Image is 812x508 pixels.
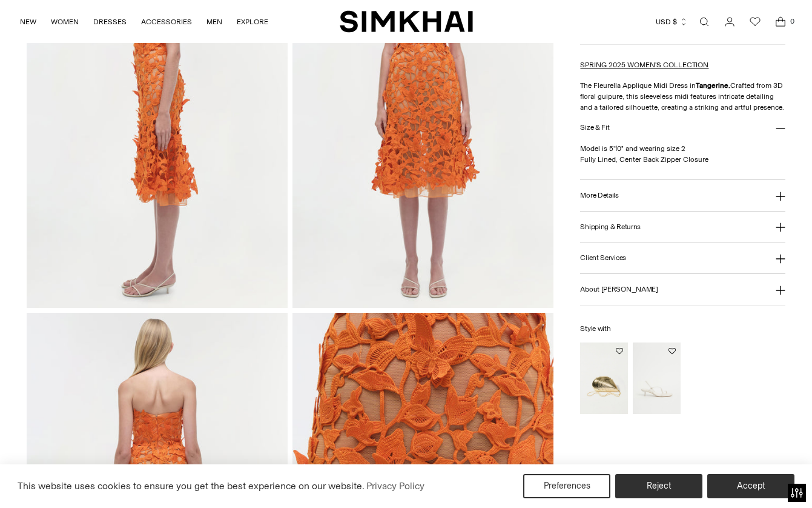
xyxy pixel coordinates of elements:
button: About [PERSON_NAME] [580,274,785,305]
button: Add to Wishlist [668,347,676,355]
a: NEW [20,8,36,35]
p: The Fleurella Applique Midi Dress in Crafted from 3D floral guipure, this sleeveless midi feature... [580,80,785,113]
h3: Shipping & Returns [580,223,641,231]
h3: Client Services [580,254,626,262]
button: Accept [707,474,794,498]
strong: Tangerine. [696,81,730,90]
a: ACCESSORIES [141,8,192,35]
button: Preferences [523,474,610,498]
h3: More Details [580,192,618,199]
a: Wishlist [743,10,767,34]
button: More Details [580,180,785,211]
a: Open search modal [692,10,716,34]
button: Shipping & Returns [580,212,785,242]
img: Bridget Metal Oyster Clutch [580,343,628,414]
span: 0 [787,16,797,27]
a: DRESSES [93,8,127,35]
button: Client Services [580,242,785,273]
a: Open cart modal [768,10,793,34]
a: Privacy Policy (opens in a new tab) [365,477,426,495]
iframe: Sign Up via Text for Offers [10,462,122,498]
h3: Size & Fit [580,124,609,132]
button: Reject [615,474,702,498]
button: Size & Fit [580,113,785,144]
h6: Style with [580,325,785,333]
a: SIMKHAI [340,10,473,33]
span: This website uses cookies to ensure you get the best experience on our website. [18,480,365,492]
a: SPRING 2025 WOMEN'S COLLECTION [580,61,708,69]
img: Cedonia Kitten Heel Sandal [633,343,681,414]
a: Go to the account page [718,10,742,34]
button: Add to Wishlist [616,347,623,355]
p: Model is 5'10" and wearing size 2 Fully Lined, Center Back Zipper Closure [580,143,785,165]
a: EXPLORE [237,8,268,35]
h3: About [PERSON_NAME] [580,286,658,293]
a: MEN [206,8,222,35]
a: WOMEN [51,8,79,35]
button: USD $ [656,8,688,35]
